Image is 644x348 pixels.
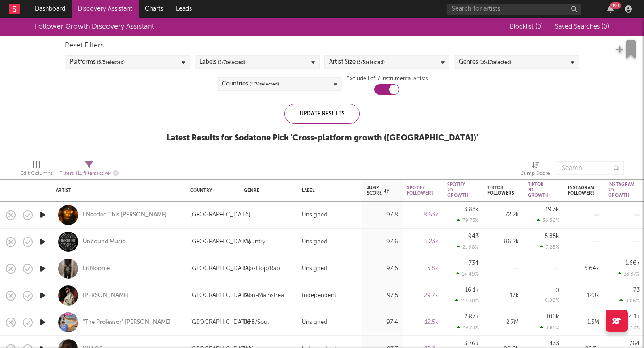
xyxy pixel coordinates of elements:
div: Label [302,188,353,193]
div: [GEOGRAPHIC_DATA] [190,263,250,274]
div: 73 [633,287,640,293]
span: ( 0 ) [602,24,609,30]
div: 97.5 [367,290,398,301]
span: ( 11 filters active) [76,171,111,176]
span: ( 1 / 78 selected) [250,79,279,89]
div: 97.6 [367,237,398,247]
div: Filters(11 filters active) [59,157,119,183]
div: Unsigned [302,210,327,221]
div: 12.5k [407,317,438,328]
a: Unbound Music [83,238,125,246]
div: 3.83k [464,207,479,212]
div: [GEOGRAPHIC_DATA] [190,290,250,301]
button: 99+ [607,5,614,13]
div: Unsigned [302,237,327,247]
div: 734 [469,260,479,266]
div: 100k [546,314,559,320]
div: 19.3k [545,207,559,212]
div: Genre [244,188,288,193]
div: 8.63k [407,210,438,221]
div: 14.49 % [456,271,479,277]
div: 0.00 % [545,298,559,303]
input: Search for artists [447,4,581,15]
span: ( 5 / 5 selected) [357,57,385,68]
span: ( 0 ) [535,24,543,30]
div: Follower Growth Discovery Assistant [35,21,154,32]
div: 433 [549,341,559,347]
div: Tiktok 7D Growth [528,182,549,198]
div: 7.28 % [540,244,559,250]
div: Edit Columns [20,157,53,183]
div: Spotify 7D Growth [447,182,468,198]
div: 97.6 [367,263,398,274]
div: Labels [199,57,245,68]
a: [PERSON_NAME] [83,292,129,300]
input: Search... [557,161,624,175]
div: 97.8 [367,210,398,221]
div: Jump Score [367,185,389,196]
div: 5.8k [407,263,438,274]
div: 1.66k [625,260,640,266]
div: Instagram 7D Growth [608,182,635,198]
div: 16.1k [465,287,479,293]
div: 36.56 % [537,217,559,223]
div: 3.85 % [540,325,559,331]
div: Country [244,237,265,247]
div: 764 [629,341,640,347]
label: Exclude Lofi / Instrumental Artists [347,73,428,84]
div: Edit Columns [20,168,53,179]
div: Countries [222,79,279,89]
div: Jump Score [521,168,550,179]
div: 3.76k [464,341,479,347]
div: [GEOGRAPHIC_DATA] [190,210,250,221]
div: [GEOGRAPHIC_DATA] [190,237,250,247]
div: Filters [59,168,119,179]
a: Lil Noonie [83,265,110,273]
span: ( 3 / 7 selected) [218,57,245,68]
div: Instagram Followers [568,185,595,196]
div: 86.2k [487,237,519,247]
div: 72.2k [487,210,519,221]
div: 0 [555,288,559,293]
div: 5.85k [545,233,559,239]
div: Tiktok Followers [487,185,514,196]
div: Jump Score [521,157,550,183]
a: I Needed This [PERSON_NAME] [83,211,167,219]
button: Saved Searches (0) [552,23,609,30]
div: Country [190,188,230,193]
div: 79.73 % [457,217,479,223]
div: 33.37 % [618,271,640,277]
div: Hip-Hop/Rap [244,263,280,274]
div: 1.5M [568,317,599,328]
div: Reset Filters [65,40,579,51]
div: 29.7k [407,290,438,301]
span: ( 16 / 17 selected) [479,57,511,68]
div: 64.1k [625,314,640,320]
div: Unsigned [302,317,327,328]
div: 4.47 % [620,325,640,331]
div: 6.64k [568,263,599,274]
span: Blocklist [510,24,543,30]
div: 17k [487,290,519,301]
div: 2.7M [487,317,519,328]
span: ( 5 / 5 selected) [97,57,125,68]
a: "The Professor" [PERSON_NAME] [83,318,171,327]
div: Genres [459,57,511,68]
div: 29.73 % [457,325,479,331]
div: 97.4 [367,317,398,328]
div: Spotify Followers [407,185,434,196]
div: Platforms [70,57,125,68]
div: Unsigned [302,263,327,274]
div: 21.98 % [457,244,479,250]
span: Saved Searches [555,24,609,30]
div: Update Results [284,104,360,124]
div: R&B/Soul [244,317,269,328]
div: Artist [56,188,177,193]
div: 117.30 % [455,298,479,304]
div: 5.23k [407,237,438,247]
